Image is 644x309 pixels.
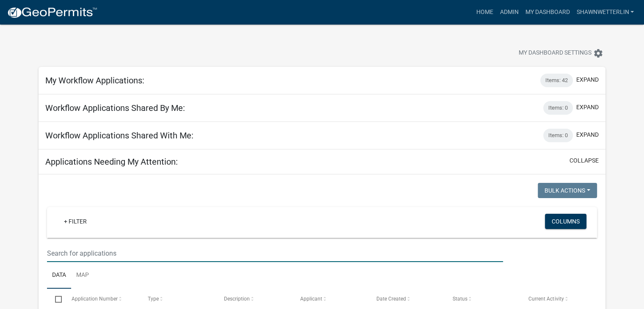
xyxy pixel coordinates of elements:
[473,4,496,20] a: Home
[543,129,573,142] div: Items: 0
[57,214,94,229] a: + Filter
[300,296,322,302] span: Applicant
[496,4,522,20] a: Admin
[528,296,564,302] span: Current Activity
[47,262,71,289] a: Data
[543,101,573,115] div: Items: 0
[522,4,573,20] a: My Dashboard
[139,289,216,309] datatable-header-cell: Type
[520,289,597,309] datatable-header-cell: Current Activity
[71,262,94,289] a: Map
[368,289,444,309] datatable-header-cell: Date Created
[47,289,63,309] datatable-header-cell: Select
[45,75,144,86] h5: My Workflow Applications:
[45,130,193,141] h5: Workflow Applications Shared With Me:
[148,296,159,302] span: Type
[444,289,520,309] datatable-header-cell: Status
[573,4,637,20] a: ShawnWetterlin
[545,214,586,229] button: Columns
[576,130,599,139] button: expand
[224,296,250,302] span: Description
[45,103,185,113] h5: Workflow Applications Shared By Me:
[593,48,603,58] i: settings
[569,156,599,165] button: collapse
[576,103,599,112] button: expand
[72,296,118,302] span: Application Number
[216,289,292,309] datatable-header-cell: Description
[292,289,368,309] datatable-header-cell: Applicant
[376,296,406,302] span: Date Created
[63,289,139,309] datatable-header-cell: Application Number
[452,296,467,302] span: Status
[47,245,503,262] input: Search for applications
[45,157,178,167] h5: Applications Needing My Attention:
[512,45,610,61] button: My Dashboard Settingssettings
[538,183,597,198] button: Bulk Actions
[540,74,573,87] div: Items: 42
[519,48,591,58] span: My Dashboard Settings
[576,75,599,84] button: expand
